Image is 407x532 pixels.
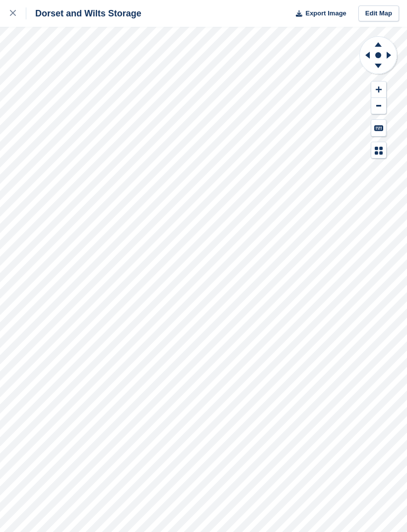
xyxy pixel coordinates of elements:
button: Export Image [290,5,346,22]
button: Zoom In [371,82,386,98]
button: Keyboard Shortcuts [371,120,386,136]
button: Map Legend [371,142,386,159]
span: Export Image [305,8,346,18]
a: Edit Map [358,5,399,22]
div: Dorset and Wilts Storage [26,7,141,19]
button: Zoom Out [371,98,386,114]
